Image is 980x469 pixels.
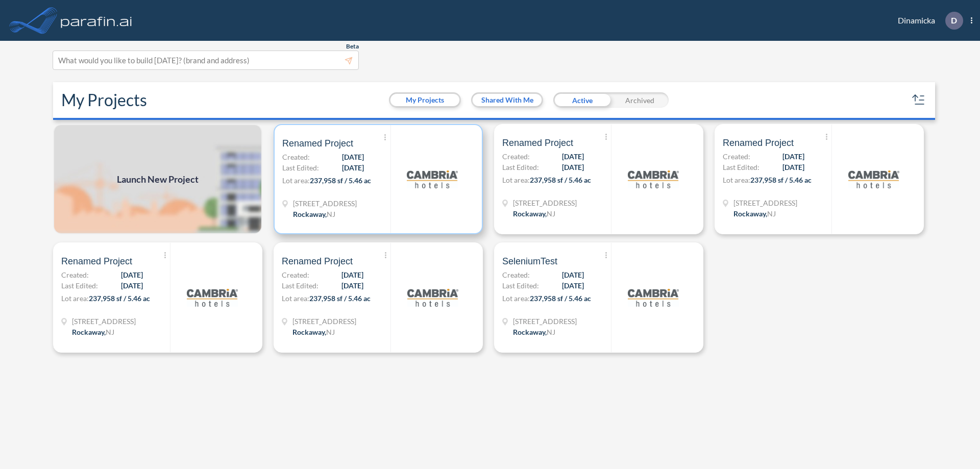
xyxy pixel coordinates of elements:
span: Rockaway , [513,328,547,336]
img: logo [848,154,899,205]
span: Created: [723,151,750,162]
span: Created: [502,269,530,280]
span: 321 Mt Hope Ave [513,316,577,327]
span: 321 Mt Hope Ave [733,198,797,208]
span: Renamed Project [502,137,573,149]
span: 321 Mt Hope Ave [72,316,136,327]
span: [DATE] [562,269,584,280]
img: logo [628,272,679,323]
span: Last Edited: [723,162,759,172]
span: [DATE] [121,280,143,291]
span: [DATE] [782,151,804,162]
img: add [53,124,262,234]
span: 321 Mt Hope Ave [513,198,577,208]
span: 237,958 sf / 5.46 ac [310,176,371,185]
span: 237,958 sf / 5.46 ac [530,294,591,303]
span: Renamed Project [282,255,353,267]
button: sort [911,92,927,108]
span: Lot area: [61,294,89,303]
span: [DATE] [562,280,584,291]
div: Rockaway, NJ [292,327,335,337]
div: Rockaway, NJ [513,327,555,337]
img: logo [407,272,458,323]
span: Renamed Project [723,137,794,149]
span: NJ [106,328,114,336]
span: [DATE] [562,162,584,172]
span: [DATE] [782,162,804,172]
div: Rockaway, NJ [513,208,555,219]
span: Renamed Project [61,255,132,267]
span: Lot area: [282,176,310,185]
span: Created: [282,269,309,280]
span: Lot area: [723,176,750,184]
span: Renamed Project [282,137,353,150]
span: [DATE] [342,162,364,173]
span: Rockaway , [292,328,326,336]
span: [DATE] [341,280,363,291]
span: NJ [767,209,776,218]
span: 237,958 sf / 5.46 ac [530,176,591,184]
button: Shared With Me [473,94,542,106]
span: Rockaway , [513,209,547,218]
span: NJ [547,209,555,218]
span: Launch New Project [117,172,199,186]
span: [DATE] [341,269,363,280]
span: 321 Mt Hope Ave [292,316,356,327]
span: [DATE] [121,269,143,280]
p: D [951,16,957,25]
span: Last Edited: [502,162,539,172]
img: logo [628,154,679,205]
div: Dinamicka [883,12,972,30]
span: [DATE] [342,152,364,162]
span: Lot area: [502,294,530,303]
span: Beta [346,42,359,51]
img: logo [59,10,134,31]
span: 321 Mt Hope Ave [293,198,357,209]
span: Rockaway , [733,209,767,218]
span: Created: [502,151,530,162]
div: Archived [611,92,669,108]
span: NJ [547,328,555,336]
span: Last Edited: [502,280,539,291]
span: Rockaway , [72,328,106,336]
div: Rockaway, NJ [733,208,776,219]
span: Created: [61,269,89,280]
span: [DATE] [562,151,584,162]
span: NJ [327,210,335,218]
div: Rockaway, NJ [72,327,114,337]
span: SeleniumTest [502,255,557,267]
span: Last Edited: [282,280,318,291]
span: NJ [326,328,335,336]
div: Rockaway, NJ [293,209,335,219]
a: Launch New Project [53,124,262,234]
img: logo [187,272,238,323]
div: Active [553,92,611,108]
button: My Projects [390,94,459,106]
span: Rockaway , [293,210,327,218]
span: Lot area: [502,176,530,184]
span: 237,958 sf / 5.46 ac [750,176,812,184]
img: logo [407,154,458,205]
h2: My Projects [61,90,147,110]
span: Last Edited: [282,162,319,173]
span: Last Edited: [61,280,98,291]
span: Lot area: [282,294,309,303]
span: 237,958 sf / 5.46 ac [89,294,150,303]
span: 237,958 sf / 5.46 ac [309,294,371,303]
span: Created: [282,152,310,162]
